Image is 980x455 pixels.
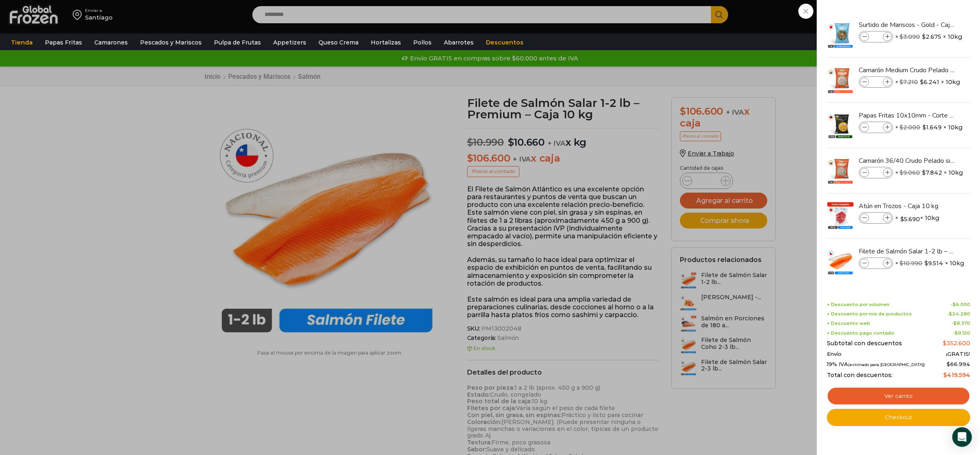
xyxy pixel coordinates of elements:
input: Product quantity [870,259,882,268]
bdi: 7.842 [922,169,942,177]
span: $ [953,302,956,307]
span: $ [953,320,957,326]
span: $ [949,311,952,317]
span: $ [924,259,928,267]
span: $ [920,78,924,86]
bdi: 24.280 [949,311,970,317]
a: Hortalizas [367,35,405,50]
a: Descuentos [482,35,528,50]
span: + Descuento por volumen [827,302,889,307]
bdi: 3.090 [900,33,920,40]
a: Surtido de Mariscos - Gold - Caja 10 kg [859,20,956,29]
input: Product quantity [870,32,882,41]
bdi: 5.690 [900,215,920,223]
span: + Descuento por mix de productos [827,311,912,317]
a: Filete de Salmón Salar 1-2 lb – Premium - Caja 10 kg [859,247,956,256]
span: $ [900,260,903,267]
span: ¡GRATIS! [946,351,970,357]
input: Product quantity [870,168,882,177]
bdi: 9.150 [955,330,970,336]
span: 66.994 [947,361,970,367]
span: Total con descuentos: [827,372,893,379]
span: - [953,331,970,336]
span: - [951,321,970,326]
span: - [951,302,970,307]
input: Product quantity [870,213,882,222]
span: $ [900,33,903,40]
a: Pulpa de Frutas [210,35,265,50]
bdi: 2.000 [900,124,920,131]
bdi: 9.514 [924,259,943,267]
a: Appetizers [269,35,310,50]
span: × × 10kg [895,212,939,224]
a: Abarrotes [440,35,478,50]
span: Subtotal con descuentos [827,340,902,347]
input: Product quantity [870,78,882,87]
a: Camarones [90,35,132,50]
span: $ [900,169,903,176]
span: $ [943,340,947,347]
span: $ [947,361,950,367]
a: Pollos [409,35,436,50]
div: Open Intercom Messenger [952,427,972,447]
a: Papas Fritas 10x10mm - Corte Bastón - Caja 10 kg [859,111,956,120]
span: × × 10kg [895,122,962,133]
bdi: 8.370 [953,320,970,326]
span: 19% IVA [827,361,925,368]
span: $ [922,123,926,131]
a: Camarón Medium Crudo Pelado sin Vena - Silver - Caja 10 kg [859,66,956,75]
a: Camarón 36/40 Crudo Pelado sin Vena - Silver - Caja 10 kg [859,156,956,165]
a: Checkout [827,409,970,426]
span: $ [900,78,903,86]
span: $ [922,169,926,177]
span: × × 10kg [895,257,964,269]
span: $ [900,215,904,223]
bdi: 6.000 [953,302,970,307]
span: + Descuento web [827,321,870,326]
span: $ [943,371,947,379]
bdi: 2.675 [922,33,941,41]
bdi: 419.594 [943,371,970,379]
span: $ [900,124,903,131]
bdi: 9.060 [900,169,920,176]
span: Envío [827,351,842,357]
bdi: 10.990 [900,260,922,267]
bdi: 1.649 [922,123,942,131]
input: Product quantity [870,123,882,132]
a: Queso Crema [314,35,363,50]
a: Pescados y Mariscos [136,35,206,50]
span: + Descuento pago contado [827,331,894,336]
a: Atún en Trozos - Caja 10 kg [859,202,956,211]
a: Papas Fritas [41,35,86,50]
span: × × 10kg [895,31,962,42]
a: Tienda [7,35,37,50]
span: × × 10kg [895,167,963,178]
span: - [947,311,970,317]
span: $ [955,330,958,336]
bdi: 6.241 [920,78,939,86]
a: Ver carrito [827,387,970,406]
span: $ [922,33,926,41]
bdi: 7.210 [900,78,918,86]
small: (estimado para [GEOGRAPHIC_DATA]) [848,362,925,367]
bdi: 352.600 [943,340,970,347]
span: × × 10kg [895,76,960,88]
